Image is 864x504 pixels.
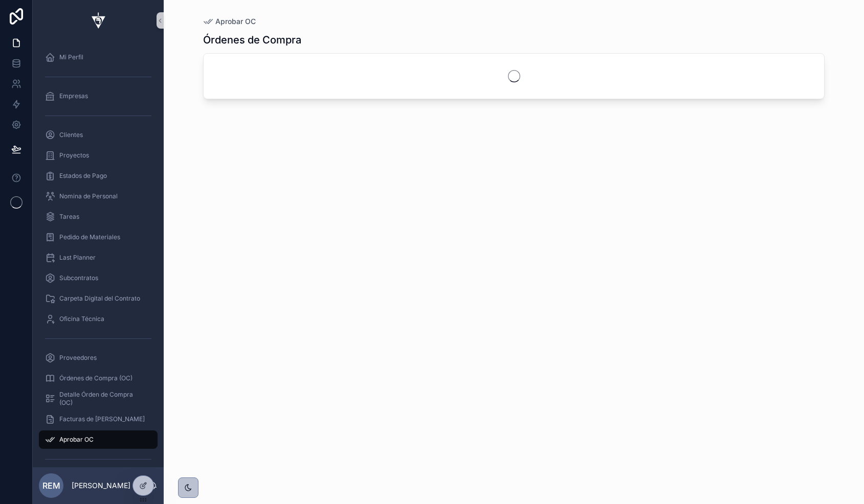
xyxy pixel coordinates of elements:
[59,131,83,139] span: Clientes
[59,436,94,444] span: Aprobar OC
[39,187,158,205] a: Nomina de Personal
[39,289,158,308] a: Carpeta Digital del Contrato
[215,16,256,27] span: Aprobar OC
[59,254,96,262] span: Last Planner
[59,172,107,180] span: Estados de Pago
[59,415,145,423] span: Facturas de [PERSON_NAME]
[72,480,130,491] p: [PERSON_NAME]
[59,294,140,303] span: Carpeta Digital del Contrato
[39,248,158,267] a: Last Planner
[39,349,158,367] a: Proveedores
[39,369,158,387] a: Órdenes de Compra (OC)
[59,354,97,362] span: Proveedores
[33,41,164,467] div: scrollable content
[59,151,89,159] span: Proyectos
[39,430,158,449] a: Aprobar OC
[39,269,158,287] a: Subcontratos
[39,310,158,328] a: Oficina Técnica
[39,48,158,66] a: Mi Perfil
[39,87,158,105] a: Empresas
[39,410,158,428] a: Facturas de [PERSON_NAME]
[203,33,301,47] h1: Órdenes de Compra
[59,192,118,200] span: Nomina de Personal
[59,53,83,61] span: Mi Perfil
[39,167,158,185] a: Estados de Pago
[59,213,79,221] span: Tareas
[59,233,120,241] span: Pedido de Materiales
[59,315,104,323] span: Oficina Técnica
[59,274,98,282] span: Subcontratos
[39,126,158,144] a: Clientes
[86,12,110,29] img: App logo
[39,228,158,246] a: Pedido de Materiales
[59,391,147,407] span: Detalle Órden de Compra (OC)
[59,374,132,382] span: Órdenes de Compra (OC)
[42,479,60,492] span: REM
[59,92,88,100] span: Empresas
[39,390,158,408] a: Detalle Órden de Compra (OC)
[39,146,158,165] a: Proyectos
[39,208,158,226] a: Tareas
[203,16,256,27] a: Aprobar OC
